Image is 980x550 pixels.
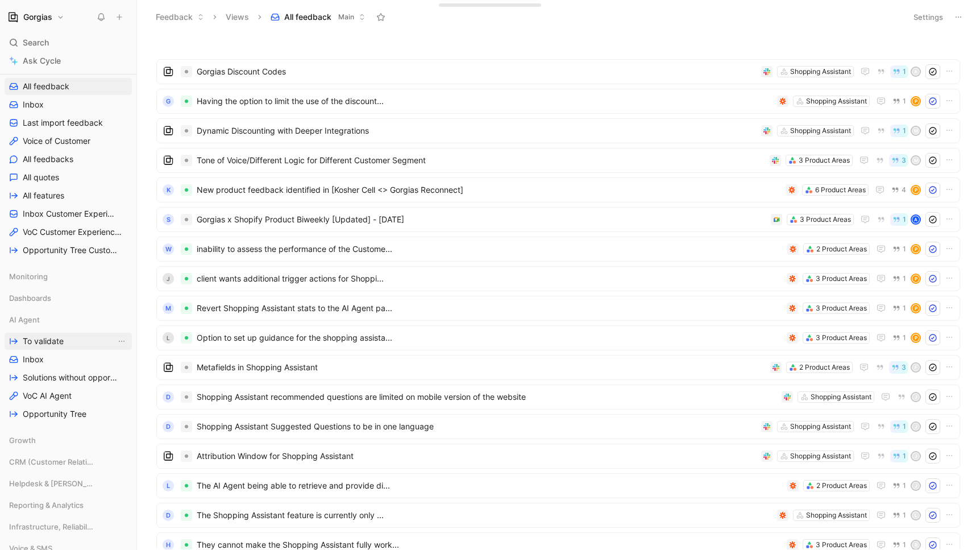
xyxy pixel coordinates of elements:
[163,450,174,462] img: logo
[156,177,960,202] a: KNew product feedback identified in [Kosher Cell <> Gorgias Reconnect]6 Product Areas4P
[197,242,783,256] span: inability to assess the performance of the Custome...
[912,97,920,105] div: P
[5,453,132,474] div: CRM (Customer Relationship Management)
[5,268,132,285] div: Monitoring
[197,272,782,286] span: client wants additional trigger actions for Shoppi...
[23,36,49,49] span: Search
[9,456,95,468] span: CRM (Customer Relationship Management)
[23,190,64,201] span: All features
[912,156,920,164] div: M
[790,421,851,432] div: Shopping Assistant
[197,94,773,108] span: Having the option to limit the use of the discount...
[156,207,960,232] a: SGorgias x Shopify Product Biweekly [Updated] - [DATE]3 Product Areas1A
[23,117,103,129] span: Last import feedback
[5,518,132,535] div: Infrastructure, Reliability & Security (IRS)
[156,444,960,469] a: logoAttribution Window for Shopping AssistantShopping Assistant1j
[156,296,960,321] a: MRevert Shopping Assistant stats to the AI Agent pa...3 Product Areas1P
[151,9,209,26] button: Feedback
[5,114,132,131] a: Last import feedback
[912,452,920,460] div: j
[912,541,920,549] div: R
[799,362,850,373] div: 2 Product Areas
[890,450,908,462] button: 1
[903,453,906,460] span: 1
[903,512,906,519] span: 1
[23,408,86,420] span: Opportunity Tree
[816,273,867,284] div: 3 Product Areas
[912,363,920,371] div: F
[265,9,371,26] button: All feedbackMain
[197,183,782,197] span: New product feedback identified in [Kosher Cell <> Gorgias Reconnect]
[912,304,920,312] div: P
[9,271,48,282] span: Monitoring
[5,9,67,25] button: GorgiasGorgias
[816,243,867,255] div: 2 Product Areas
[338,11,354,23] span: Main
[816,480,867,491] div: 2 Product Areas
[903,423,906,430] span: 1
[5,475,132,492] div: Helpdesk & [PERSON_NAME], Rules, and Views
[912,511,920,519] div: L
[9,314,40,325] span: AI Agent
[197,420,757,433] span: Shopping Assistant Suggested Questions to be in one language
[908,9,948,25] button: Settings
[23,54,61,68] span: Ask Cycle
[890,125,908,137] button: 1
[5,187,132,204] a: All features
[5,497,132,517] div: Reporting & Analytics
[890,243,908,255] button: 1
[156,325,960,350] a: LOption to set up guidance for the shopping assista...3 Product Areas1P
[23,135,90,147] span: Voice of Customer
[790,125,851,137] div: Shopping Assistant
[163,332,174,344] div: L
[163,303,174,314] div: M
[23,354,44,365] span: Inbox
[163,243,174,255] div: W
[23,336,64,347] span: To validate
[23,81,69,92] span: All feedback
[163,391,174,403] div: D
[902,157,906,164] span: 3
[912,334,920,342] div: P
[23,172,59,183] span: All quotes
[197,361,766,374] span: Metafields in Shopping Assistant
[23,390,72,402] span: VoC AI Agent
[5,242,132,259] a: Opportunity Tree Customer Experience
[5,205,132,222] a: Inbox Customer Experience
[163,155,174,166] img: logo
[5,406,132,423] a: Opportunity Tree
[163,510,174,521] div: D
[890,213,908,226] button: 1
[156,148,960,173] a: logoTone of Voice/Different Logic for Different Customer Segment3 Product Areas3M
[5,518,132,539] div: Infrastructure, Reliability & Security (IRS)
[5,52,132,69] a: Ask Cycle
[163,421,174,432] div: D
[890,509,908,522] button: 1
[800,214,851,225] div: 3 Product Areas
[197,301,782,315] span: Revert Shopping Assistant stats to the AI Agent pa...
[903,98,906,105] span: 1
[156,59,960,84] a: logoGorgias Discount CodesShopping Assistant1A
[284,11,331,23] span: All feedback
[23,372,118,383] span: Solutions without opportunity
[890,95,908,107] button: 1
[903,541,906,548] span: 1
[156,355,960,380] a: logoMetafields in Shopping Assistant2 Product Areas3F
[221,9,254,26] button: Views
[163,214,174,225] div: S
[912,482,920,490] div: J
[5,38,132,259] div: MainAll opportunitiesAll feedbackInboxLast import feedbackVoice of CustomerAll feedbacksAll quote...
[7,11,19,23] img: Gorgias
[197,331,782,345] span: Option to set up guidance for the shopping assista...
[912,216,920,224] div: A
[197,65,757,78] span: Gorgias Discount Codes
[5,151,132,168] a: All feedbacks
[912,423,920,431] div: j
[197,154,765,167] span: Tone of Voice/Different Logic for Different Customer Segment
[890,420,908,433] button: 1
[197,124,757,138] span: Dynamic Discounting with Deeper Integrations
[806,510,867,521] div: Shopping Assistant
[811,391,871,403] div: Shopping Assistant
[806,96,867,107] div: Shopping Assistant
[197,390,777,404] span: Shopping Assistant recommended questions are limited on mobile version of the website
